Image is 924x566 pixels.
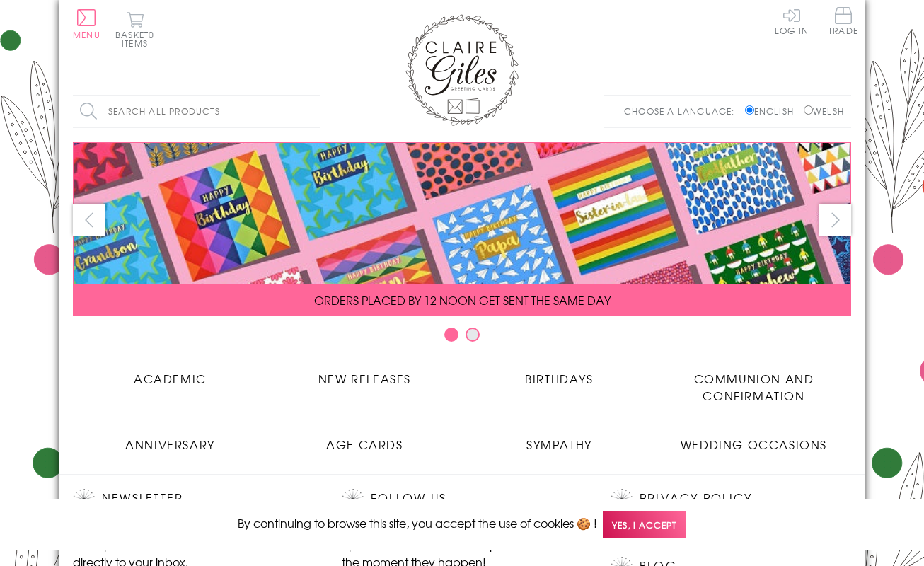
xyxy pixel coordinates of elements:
h2: Follow Us [342,489,582,510]
a: Wedding Occasions [657,425,851,453]
span: Wedding Occasions [681,436,827,453]
a: Birthdays [462,359,657,387]
input: English [745,105,754,115]
span: Communion and Confirmation [694,370,814,404]
a: Sympathy [462,425,657,453]
button: prev [73,204,105,236]
span: Menu [73,28,100,41]
a: Age Cards [267,425,462,453]
button: Menu [73,9,100,39]
a: Log In [775,7,809,35]
h2: Newsletter [73,489,313,510]
input: Search all products [73,96,320,127]
span: Birthdays [525,370,593,387]
a: New Releases [267,359,462,387]
span: Sympathy [526,436,592,453]
span: New Releases [318,370,411,387]
div: Carousel Pagination [73,327,851,349]
button: Carousel Page 2 [466,328,480,342]
img: Claire Giles Greetings Cards [405,14,519,126]
a: Communion and Confirmation [657,359,851,404]
button: Carousel Page 1 (Current Slide) [444,328,458,342]
input: Welsh [804,105,813,115]
label: English [745,105,801,117]
input: Search [306,96,320,127]
span: Anniversary [125,436,215,453]
span: Trade [828,7,858,35]
span: Age Cards [326,436,403,453]
a: Anniversary [73,425,267,453]
span: Academic [134,370,207,387]
button: Basket0 items [115,11,154,47]
span: 0 items [122,28,154,50]
span: Yes, I accept [603,511,686,538]
span: ORDERS PLACED BY 12 NOON GET SENT THE SAME DAY [314,291,611,308]
button: next [819,204,851,236]
a: Academic [73,359,267,387]
a: Privacy Policy [640,489,752,508]
label: Welsh [804,105,844,117]
a: Trade [828,7,858,37]
p: Choose a language: [624,105,742,117]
